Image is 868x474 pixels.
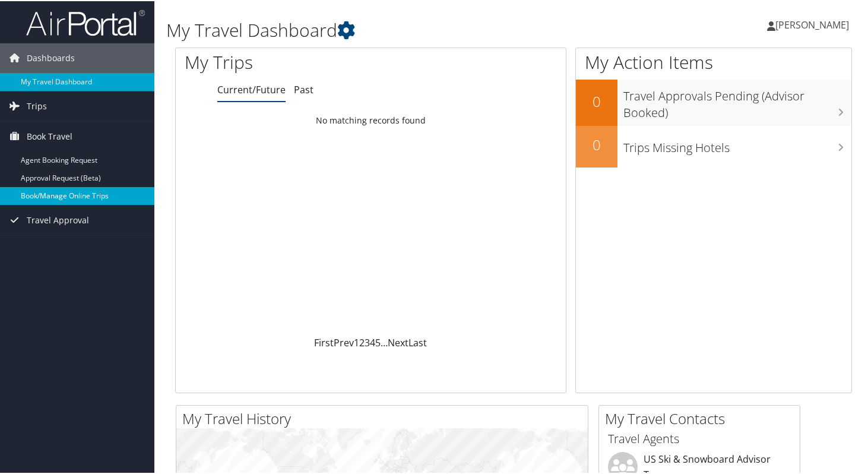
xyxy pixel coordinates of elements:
a: Last [408,335,427,348]
a: 0Trips Missing Hotels [576,125,851,166]
a: 5 [375,335,381,348]
td: No matching records found [176,109,566,130]
span: Trips [27,90,47,120]
h3: Travel Approvals Pending (Advisor Booked) [623,81,851,120]
h3: Trips Missing Hotels [623,132,851,155]
a: First [314,335,334,348]
h2: My Travel History [182,407,588,428]
a: 2 [359,335,365,348]
h2: 0 [576,90,617,110]
h2: 0 [576,134,617,154]
h2: My Travel Contacts [605,407,800,428]
a: 4 [370,335,375,348]
span: Travel Approval [27,204,89,234]
h3: Travel Agents [608,429,791,446]
h1: My Trips [185,49,394,74]
a: Current/Future [217,82,286,95]
a: 1 [354,335,359,348]
a: 0Travel Approvals Pending (Advisor Booked) [576,78,851,124]
span: Book Travel [27,121,72,150]
a: Past [294,82,313,95]
h1: My Travel Dashboard [166,17,629,42]
span: … [381,335,388,348]
span: Dashboards [27,42,75,72]
a: Prev [334,335,354,348]
h1: My Action Items [576,49,851,74]
span: [PERSON_NAME] [775,17,849,30]
a: [PERSON_NAME] [767,6,861,42]
a: 3 [365,335,370,348]
img: airportal-logo.png [26,8,145,36]
a: Next [388,335,408,348]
